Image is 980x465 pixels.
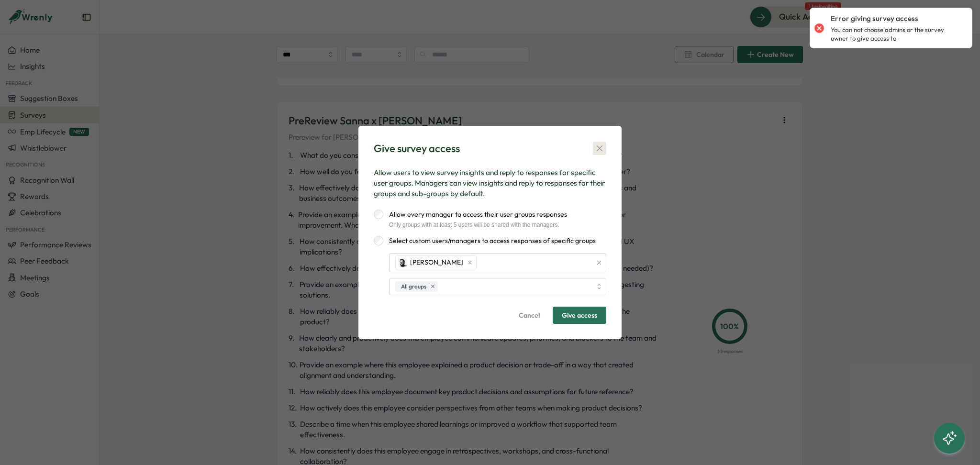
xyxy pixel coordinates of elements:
[562,307,597,323] span: Give access
[383,210,567,219] label: Allow every manager to access their user groups responses
[831,26,963,43] p: You can not choose admins or the survey owner to give access to
[401,282,426,291] span: All groups
[383,221,567,228] div: Only groups with at least 5 users will be shared with the managers.
[374,141,460,156] div: Give survey access
[553,307,606,324] button: Give access
[519,307,540,323] span: Cancel
[831,13,918,24] p: Error giving survey access
[410,257,463,268] span: [PERSON_NAME]
[383,236,596,245] label: Select custom users/managers to access responses of specific groups
[374,167,606,199] p: Allow users to view survey insights and reply to responses for specific user groups. Managers can...
[510,307,549,324] button: Cancel
[399,258,407,267] img: Nelson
